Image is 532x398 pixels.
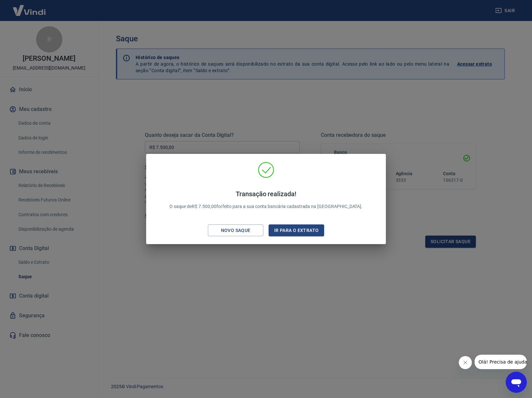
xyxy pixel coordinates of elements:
button: Ir para o extrato [269,224,324,237]
div: Novo saque [213,226,258,235]
iframe: Fechar mensagem [459,356,472,369]
h4: Transação realizada! [169,190,363,198]
iframe: Mensagem da empresa [475,355,527,369]
span: Olá! Precisa de ajuda? [4,5,55,10]
p: O saque de R$ 7.500,00 foi feito para a sua conta bancária cadastrada na [GEOGRAPHIC_DATA]. [169,190,363,210]
button: Novo saque [208,224,263,237]
iframe: Botão para abrir a janela de mensagens [506,372,527,393]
